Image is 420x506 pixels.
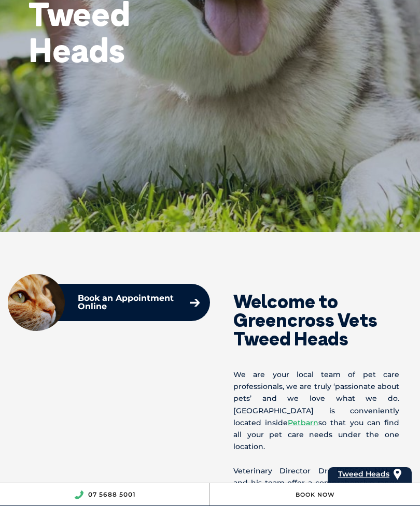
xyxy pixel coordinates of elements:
[233,292,399,348] h2: Welcome to Greencross Vets Tweed Heads
[88,490,136,498] a: 07 5688 5001
[394,469,401,480] img: location_pin.svg
[338,467,389,481] a: Tweed Heads
[288,418,318,427] a: Petbarn
[233,369,399,453] p: We are your local team of pet care professionals, we are truly ‘passionate about pets’ and we lov...
[78,294,179,311] p: Book an Appointment Online
[73,289,205,316] a: Book an Appointment Online
[296,491,335,498] a: Book Now
[338,469,389,479] span: Tweed Heads
[74,490,83,499] img: location_phone.svg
